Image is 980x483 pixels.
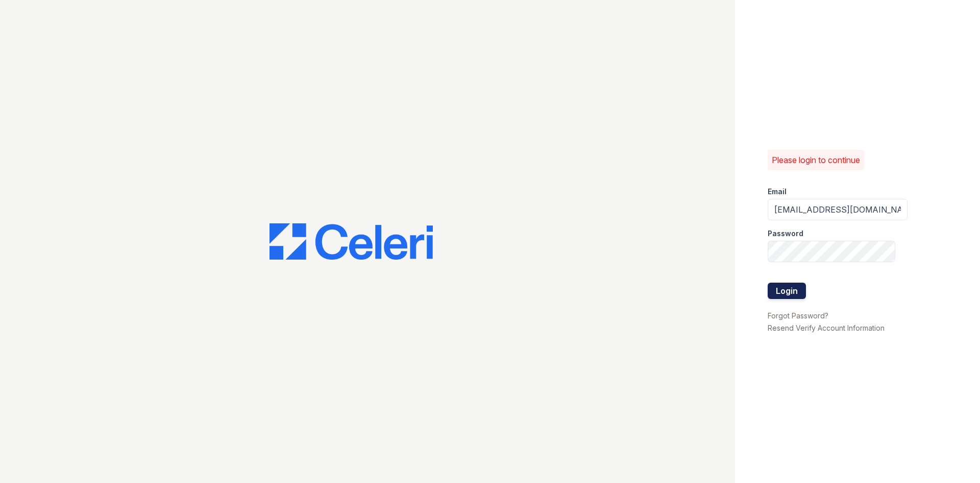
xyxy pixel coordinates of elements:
button: Login [768,283,806,299]
label: Password [768,228,803,239]
a: Resend Verify Account Information [768,324,885,332]
label: Email [768,187,787,197]
img: CE_Logo_Blue-a8612792a0a2168367f1c8372b55b34899dd931a85d93a1a3d3e32e68fde9ad4.png [269,223,433,260]
p: Please login to continue [772,154,860,166]
a: Forgot Password? [768,311,828,320]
